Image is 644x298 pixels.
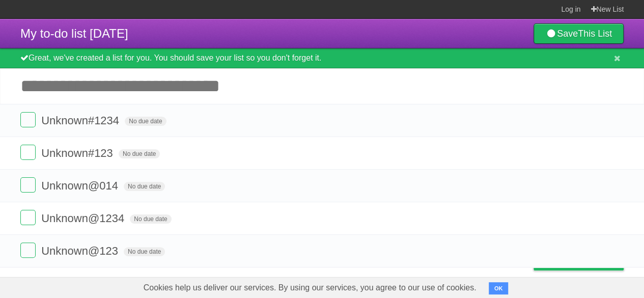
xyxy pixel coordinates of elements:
span: Unknown#1234 [41,114,122,127]
span: No due date [130,214,171,224]
a: SaveThis List [534,23,624,44]
button: OK [489,282,509,294]
span: No due date [125,117,166,126]
span: No due date [119,149,160,158]
span: My to-do list [DATE] [20,26,128,40]
span: Unknown@123 [41,245,121,257]
span: No due date [124,247,165,256]
span: Unknown@014 [41,179,121,192]
label: Done [20,177,36,193]
label: Done [20,112,36,127]
span: No due date [124,182,165,191]
span: Cookies help us deliver our services. By using our services, you agree to our use of cookies. [133,278,487,298]
label: Done [20,210,36,225]
span: Unknown@1234 [41,212,127,225]
span: Unknown#123 [41,147,116,159]
span: Buy me a coffee [555,252,619,270]
label: Done [20,145,36,160]
b: This List [578,29,612,39]
label: Done [20,242,36,258]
